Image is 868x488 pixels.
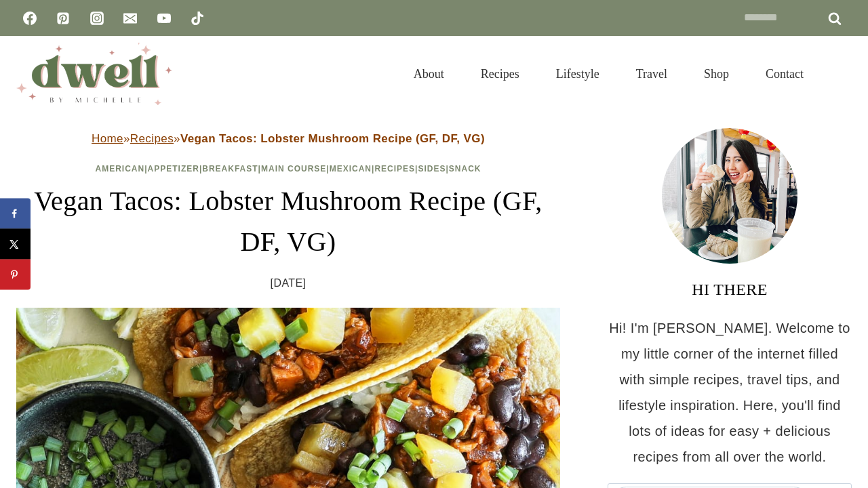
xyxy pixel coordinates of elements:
a: American [96,164,145,174]
h1: Vegan Tacos: Lobster Mushroom Recipe (GF, DF, VG) [16,181,560,262]
a: Shop [686,50,747,98]
a: YouTube [151,5,178,32]
a: Recipes [374,164,415,174]
strong: Vegan Tacos: Lobster Mushroom Recipe (GF, DF, VG) [180,132,485,145]
a: Travel [618,50,686,98]
a: Contact [747,50,822,98]
a: Recipes [462,50,538,98]
a: Lifestyle [538,50,618,98]
a: About [395,50,462,98]
time: [DATE] [271,273,307,293]
a: TikTok [184,5,211,32]
h3: HI THERE [608,277,852,302]
button: View Search Form [829,62,852,85]
span: | | | | | | | [96,164,481,174]
span: » » [92,132,485,145]
a: Mexican [330,164,372,174]
a: Email [117,5,144,32]
a: Home [92,132,123,145]
a: Facebook [16,5,43,32]
a: Pinterest [50,5,77,32]
a: Snack [449,164,481,174]
p: Hi! I'm [PERSON_NAME]. Welcome to my little corner of the internet filled with simple recipes, tr... [608,315,852,470]
a: Breakfast [202,164,258,174]
a: Recipes [130,132,174,145]
a: Sides [418,164,446,174]
img: DWELL by michelle [16,43,172,105]
nav: Primary Navigation [395,50,822,98]
a: Instagram [83,5,111,32]
a: Main Course [261,164,326,174]
a: Appetizer [148,164,199,174]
